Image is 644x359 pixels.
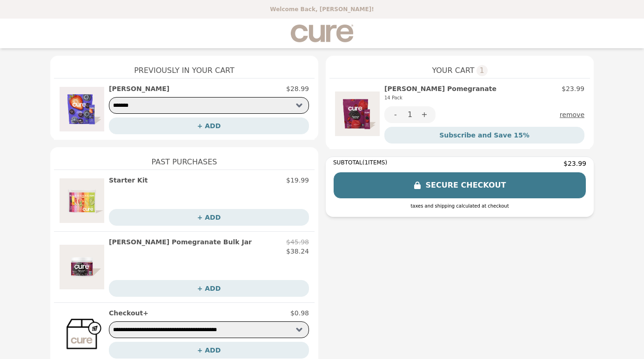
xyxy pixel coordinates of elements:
[60,237,104,297] img: Berry Pomegranate Bulk Jar
[286,237,309,247] p: $45.98
[333,159,362,166] span: SUBTOTAL
[109,176,148,185] h2: Starter Kit
[286,176,309,185] p: $19.99
[563,159,586,168] span: $23.99
[290,308,309,318] p: $0.98
[60,308,104,359] img: Checkout+
[362,159,387,166] span: ( 1 ITEMS)
[407,106,413,123] div: 1
[560,106,584,123] button: remove
[109,209,309,226] button: + ADD
[335,84,380,144] img: Berry Pomegranate
[109,237,252,247] h2: [PERSON_NAME] Pomegranate Bulk Jar
[286,247,309,256] p: $38.24
[286,84,309,93] p: $28.99
[109,342,309,359] button: + ADD
[432,65,474,76] span: YOUR CART
[384,127,584,144] button: Subscribe and Save 15%
[384,93,496,103] div: 14 Pack
[333,202,586,209] div: taxes and shipping calculated at checkout
[54,56,315,78] h1: Previously In Your Cart
[290,24,353,43] img: Brand Logo
[54,147,315,170] h1: Past Purchases
[109,97,309,114] select: Select a product variant
[384,84,496,103] h2: [PERSON_NAME] Pomegranate
[109,308,148,318] h2: Checkout+
[60,84,104,134] img: Acai Berry
[109,84,169,93] h2: [PERSON_NAME]
[333,172,586,199] button: SECURE CHECKOUT
[6,6,638,13] p: Welcome Back, [PERSON_NAME]!
[476,65,488,76] span: 1
[413,106,436,123] button: +
[562,84,584,93] p: $23.99
[109,321,309,338] select: Select a product variant
[384,106,407,123] button: -
[109,117,309,134] button: + ADD
[60,176,104,226] img: Starter Kit
[109,280,309,297] button: + ADD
